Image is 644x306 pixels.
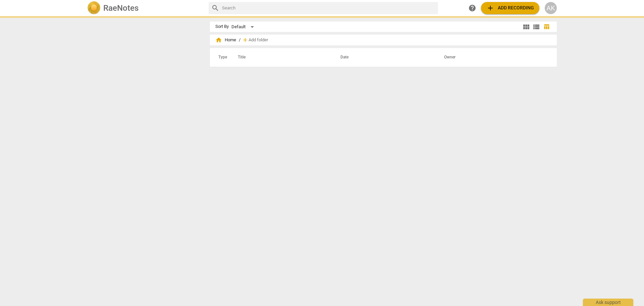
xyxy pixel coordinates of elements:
button: AK [545,2,557,14]
span: add [486,4,494,12]
th: Type [213,48,230,67]
a: LogoRaeNotes [87,1,203,15]
span: Add recording [486,4,534,12]
span: Add folder [249,38,268,43]
span: Home [215,37,236,43]
span: / [239,38,240,43]
th: Title [230,48,332,67]
span: table_chart [543,24,550,30]
th: Date [332,48,436,67]
a: Help [466,2,478,14]
span: view_list [532,23,540,31]
div: Sort By [215,24,229,29]
div: Default [231,21,256,32]
button: Tile view [521,22,531,32]
span: add [242,37,249,43]
h2: RaeNotes [103,3,139,13]
button: List view [531,22,541,32]
span: help [468,4,476,12]
span: view_module [522,23,530,31]
button: Upload [481,2,539,14]
input: Search [222,3,435,13]
div: Ask support [583,299,633,306]
button: Table view [541,22,551,32]
img: Logo [87,1,101,15]
span: home [215,37,222,43]
th: Owner [436,48,550,67]
span: search [211,4,219,12]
